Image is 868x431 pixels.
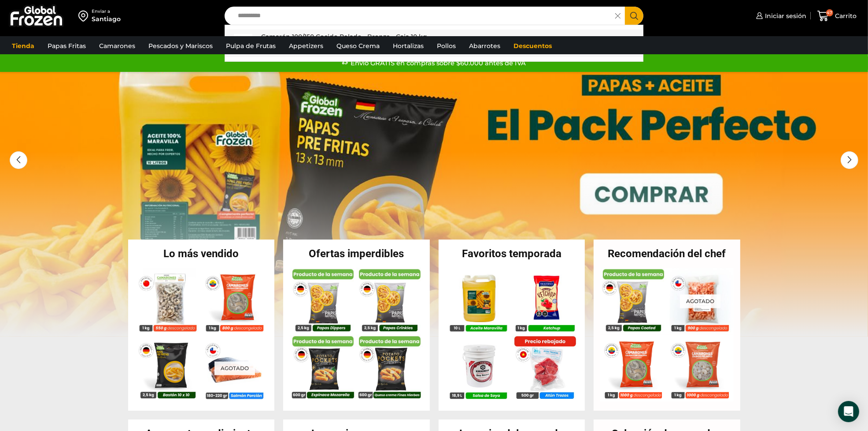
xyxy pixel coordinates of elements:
a: 47 Carrito [815,6,859,26]
button: Search button [625,7,643,25]
a: Camarón 100/150 Cocido Pelado - Bronze - Caja 10 kg $4.380 [225,30,643,57]
a: Iniciar sesión [754,7,806,25]
a: Hortalizas [388,37,428,54]
a: Camarones [95,37,140,54]
a: Pulpa de Frutas [222,37,280,54]
h2: Ofertas imperdibles [283,248,430,259]
h2: Favoritos temporada [439,248,585,259]
a: Tienda [7,37,39,54]
p: Agotado [680,294,720,308]
p: Camarón 100/150 Cocido Pelado - Bronze - Caja 10 kg [261,32,427,41]
a: Pollos [432,37,460,54]
a: Appetizers [284,37,328,54]
span: 47 [826,9,833,16]
p: Agotado [214,362,255,375]
a: Pescados y Mariscos [144,37,217,54]
div: Enviar a [92,8,121,15]
div: Santiago [92,15,121,23]
span: Iniciar sesión [763,11,806,20]
h2: Lo más vendido [128,248,275,259]
h2: Recomendación del chef [594,248,740,259]
span: Carrito [833,11,857,20]
a: Descuentos [509,37,556,54]
div: Next slide [841,151,858,169]
div: Open Intercom Messenger [838,401,859,422]
a: Papas Fritas [43,37,90,54]
div: Previous slide [10,151,27,169]
img: address-field-icon.svg [78,8,92,23]
a: Abarrotes [465,37,505,54]
a: Queso Crema [332,37,384,54]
